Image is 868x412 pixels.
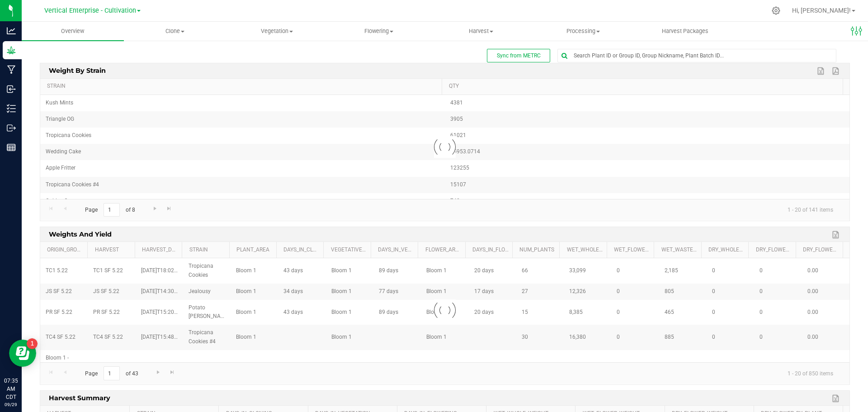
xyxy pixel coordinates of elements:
[47,391,113,405] span: Harvest Summary
[780,203,840,217] span: 1 - 20 of 141 items
[558,49,836,62] input: Search Plant ID or Group ID, Group Nickname, Plant Batch ID...
[7,85,16,94] inline-svg: Inbound
[331,246,368,254] a: Vegetative_Area
[792,7,851,14] span: Hi, [PERSON_NAME]!
[151,366,165,379] a: Go to the next page
[614,246,651,254] a: Wet_Flower_Weight
[4,401,18,408] p: 09/29
[226,27,328,35] span: Vegetation
[780,366,840,380] span: 1 - 20 of 850 items
[756,246,793,254] a: Dry_Flower_Weight
[22,22,124,41] a: Overview
[47,246,84,254] a: Origin_Group
[95,246,132,254] a: Harvest
[532,22,634,41] a: Processing
[430,22,532,41] a: Harvest
[163,203,176,215] a: Go to the last page
[425,246,462,254] a: Flower_Area
[148,203,161,215] a: Go to the next page
[104,203,120,217] input: 1
[44,7,136,14] span: Vertical Enterprise - Cultivation
[567,246,604,254] a: Wet_Whole_Weight
[166,366,179,379] a: Go to the last page
[124,22,226,41] a: Clone
[378,246,415,254] a: Days_in_Vegetation
[7,123,16,133] inline-svg: Outbound
[142,246,179,254] a: Harvest_Date
[7,143,16,152] inline-svg: Reports
[533,27,634,35] span: Processing
[472,246,509,254] a: Days_in_Flowering
[47,83,438,90] a: strain
[328,22,430,41] a: Flowering
[49,27,96,35] span: Overview
[830,393,843,404] a: Export to Excel
[47,227,114,241] span: Weights and Yield
[4,377,18,401] p: 07:35 AM CDT
[9,340,36,367] iframe: Resource center
[708,246,745,254] a: Dry_Whole_Weight
[27,338,38,349] iframe: Resource center unread badge
[104,366,120,380] input: 1
[7,104,16,113] inline-svg: Inventory
[430,27,532,35] span: Harvest
[449,83,840,90] a: qty
[226,22,328,41] a: Vegetation
[487,49,550,62] button: Sync from METRC
[124,27,226,35] span: Clone
[328,27,429,35] span: Flowering
[7,46,16,55] inline-svg: Grow
[283,246,320,254] a: Days_in_Cloning
[497,52,541,59] span: Sync from METRC
[77,203,142,217] span: Page of 8
[189,246,226,254] a: Strain
[815,65,828,77] a: Export to Excel
[236,246,273,254] a: Plant_Area
[7,26,16,35] inline-svg: Analytics
[7,65,16,74] inline-svg: Manufacturing
[830,229,843,241] a: Export to Excel
[770,6,782,15] div: Manage settings
[47,63,108,77] span: Weight By Strain
[650,27,721,35] span: Harvest Packages
[77,366,146,380] span: Page of 43
[830,65,843,77] a: Export to PDF
[661,246,698,254] a: Wet_Waste_Weight
[803,246,840,254] a: Dry_Flower_by_Plant
[634,22,736,41] a: Harvest Packages
[519,246,556,254] a: Num_Plants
